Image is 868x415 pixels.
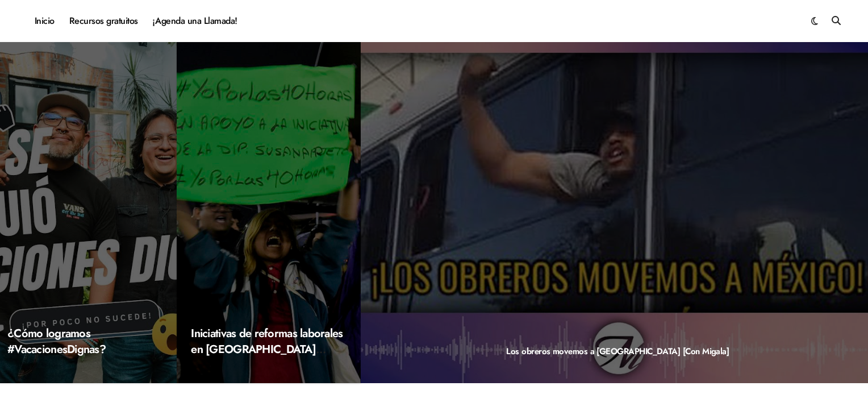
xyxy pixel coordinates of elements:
a: Inicio [27,6,62,36]
a: ¿Cómo logramos #VacacionesDignas? [7,325,106,358]
a: Recursos gratuitos [62,6,145,36]
a: Los obreros movemos a [GEOGRAPHIC_DATA] [Con Migala] [506,345,729,358]
a: Iniciativas de reformas laborales en [GEOGRAPHIC_DATA] (2023) [191,325,343,374]
a: ¡Agenda una Llamada! [145,6,245,36]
